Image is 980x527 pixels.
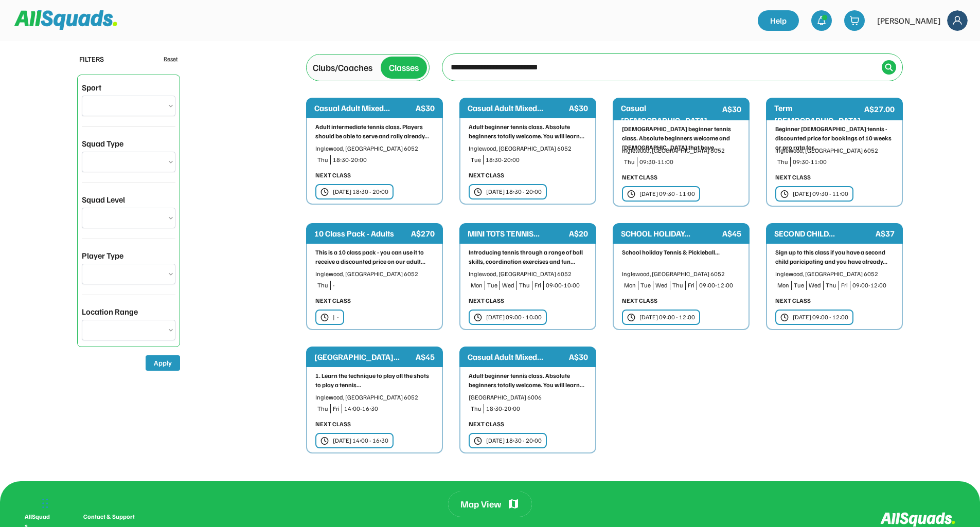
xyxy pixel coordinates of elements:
[655,281,668,290] div: Wed
[474,313,482,322] img: clock.svg
[315,296,351,305] div: NEXT CLASS
[389,61,419,75] div: Classes
[320,188,329,196] img: clock.svg
[474,437,482,445] img: clock.svg
[621,102,720,139] div: Casual [DEMOGRAPHIC_DATA] Beginner...
[780,190,789,198] img: clock.svg
[315,371,434,390] div: 1. Learn the technique to play all the shots to play a tennis...
[519,281,530,290] div: Thu
[486,404,587,413] div: 18:30-20:00
[624,281,636,290] div: Mon
[315,171,351,180] div: NEXT CLASS
[146,355,180,371] button: Apply
[469,248,587,266] div: Introducing tennis through a range of ball skills, coordination exercises and fun...
[775,269,894,279] div: Inglewood, [GEOGRAPHIC_DATA] 6052
[333,313,339,322] div: | -
[841,281,848,290] div: Fri
[313,61,372,75] div: Clubs/Coaches
[775,124,894,152] div: Beginner [DEMOGRAPHIC_DATA] tennis - discounted price for bookings of 10 weeks or pro rata for...
[622,269,740,279] div: Inglewood, [GEOGRAPHIC_DATA] 6052
[469,122,587,141] div: Adult beginner tennis class. Absolute beginners totally welcome. You will learn...
[877,14,941,27] div: [PERSON_NAME]
[622,124,740,152] div: [DEMOGRAPHIC_DATA] beginner tennis class. Absolute beginners welcome and [DEMOGRAPHIC_DATA] that ...
[880,512,955,527] img: Logo%20inverted.svg
[474,188,482,196] img: clock.svg
[809,281,821,290] div: Wed
[688,281,694,290] div: Fri
[317,155,328,165] div: Thu
[569,351,588,363] div: A$30
[320,313,329,322] img: clock.svg
[469,269,587,279] div: Inglewood, [GEOGRAPHIC_DATA] 6052
[774,102,862,139] div: Term [DEMOGRAPHIC_DATA] Beginner...
[852,281,894,290] div: 09:00-12:00
[849,15,860,26] img: shopping-cart-01%20%281%29.svg
[793,189,848,198] div: [DATE] 09:30 - 11:00
[793,313,848,322] div: [DATE] 09:00 - 12:00
[411,227,435,240] div: A$270
[317,404,328,413] div: Thu
[947,10,968,31] img: Frame%2018.svg
[468,102,567,114] div: Casual Adult Mixed...
[622,173,657,182] div: NEXT CLASS
[777,157,788,167] div: Thu
[82,81,101,94] div: Sport
[333,155,434,165] div: 18:30-20:00
[699,281,740,290] div: 09:00-12:00
[315,269,434,279] div: Inglewood, [GEOGRAPHIC_DATA] 6052
[775,296,811,305] div: NEXT CLASS
[82,193,125,206] div: Squad Level
[320,437,329,445] img: clock.svg
[722,103,741,115] div: A$30
[624,157,635,167] div: Thu
[468,351,567,363] div: Casual Adult Mixed...
[471,404,482,413] div: Thu
[79,53,104,64] div: FILTERS
[486,155,587,165] div: 18:30-20:00
[469,296,504,305] div: NEXT CLASS
[469,371,587,390] div: Adult beginner tennis class. Absolute beginners totally welcome. You will learn...
[775,146,894,155] div: Inglewood, [GEOGRAPHIC_DATA] 6052
[758,10,799,31] a: Help
[469,144,587,153] div: Inglewood, [GEOGRAPHIC_DATA] 6052
[780,313,789,322] img: clock.svg
[460,498,501,511] div: Map View
[639,313,695,322] div: [DATE] 09:00 - 12:00
[14,10,117,30] img: Squad%20Logo.svg
[627,190,635,198] img: clock.svg
[82,249,123,262] div: Player Type
[416,102,435,114] div: A$30
[486,313,542,322] div: [DATE] 09:00 - 10:00
[794,281,804,290] div: Tue
[777,281,789,290] div: Mon
[672,281,683,290] div: Thu
[471,281,483,290] div: Mon
[314,227,409,240] div: 10 Class Pack - Adults
[82,137,123,150] div: Squad Type
[486,187,542,196] div: [DATE] 18:30 - 20:00
[317,281,328,290] div: Thu
[622,146,740,155] div: Inglewood, [GEOGRAPHIC_DATA] 6052
[344,404,434,413] div: 14:00-16:30
[775,173,811,182] div: NEXT CLASS
[469,171,504,180] div: NEXT CLASS
[621,227,720,240] div: SCHOOL HOLIDAY...
[640,281,651,290] div: Tue
[622,248,740,257] div: School holiday Tennis & Pickleball...
[864,103,895,115] div: A$27.00
[468,227,567,240] div: MINI TOTS TENNIS...
[534,281,541,290] div: Fri
[486,436,542,445] div: [DATE] 18:30 - 20:00
[314,102,414,114] div: Casual Adult Mixed...
[333,436,388,445] div: [DATE] 14:00 - 16:30
[722,227,741,240] div: A$45
[816,15,827,26] img: bell-03%20%281%29.svg
[315,393,434,402] div: Inglewood, [GEOGRAPHIC_DATA] 6052
[314,351,414,363] div: [GEOGRAPHIC_DATA]...
[569,227,588,240] div: A$20
[315,122,434,141] div: Adult intermediate tennis class. Players should be able to serve and rally already...
[793,157,894,167] div: 09:30-11:00
[333,404,340,413] div: Fri
[487,281,497,290] div: Tue
[315,420,351,429] div: NEXT CLASS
